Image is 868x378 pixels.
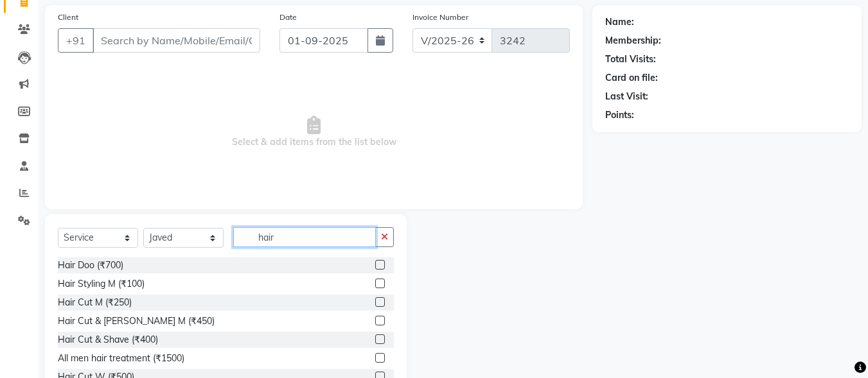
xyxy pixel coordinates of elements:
[58,314,215,328] div: Hair Cut & [PERSON_NAME] M (₹450)
[93,28,260,53] input: Search by Name/Mobile/Email/Code
[412,12,468,23] label: Invoice Number
[58,277,145,291] div: Hair Styling M (₹100)
[58,12,78,23] label: Client
[605,71,658,85] div: Card on file:
[605,53,656,66] div: Total Visits:
[58,352,184,365] div: All men hair treatment (₹1500)
[233,227,376,247] input: Search or Scan
[605,90,648,103] div: Last Visit:
[605,15,634,29] div: Name:
[58,28,94,53] button: +91
[605,34,661,47] div: Membership:
[605,108,634,122] div: Points:
[279,12,297,23] label: Date
[58,68,570,196] span: Select & add items from the list below
[58,259,123,272] div: Hair Doo (₹700)
[58,296,132,309] div: Hair Cut M (₹250)
[58,333,158,347] div: Hair Cut & Shave (₹400)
